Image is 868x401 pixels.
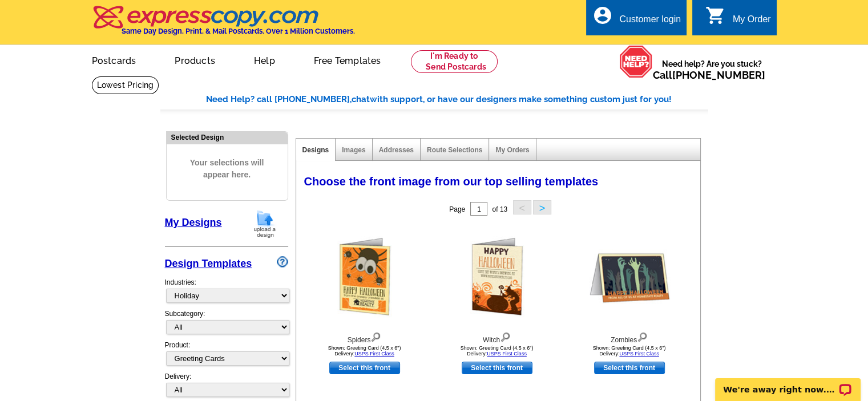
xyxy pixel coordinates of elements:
[592,13,681,27] a: account_circle Customer login
[342,146,365,154] a: Images
[277,256,288,268] img: design-wizard-help-icon.png
[156,46,233,73] a: Products
[122,27,355,35] h4: Same Day Design, Print, & Mail Postcards. Over 1 Million Customers.
[619,351,659,357] a: USPS First Class
[705,5,726,26] i: shopping_cart
[379,146,414,154] a: Addresses
[304,175,599,188] span: Choose the front image from our top selling templates
[296,46,399,73] a: Free Templates
[236,46,293,73] a: Help
[487,351,527,357] a: USPS First Class
[653,58,771,81] span: Need help? Are you stuck?
[250,209,280,238] img: upload-design
[637,330,648,342] img: view design details
[592,5,612,26] i: account_circle
[165,272,288,309] div: Industries:
[175,145,279,192] span: Your selections will appear here.
[165,217,222,228] a: My Designs
[533,200,551,214] button: >
[449,205,465,213] span: Page
[329,362,400,374] a: use this design
[462,362,532,374] a: use this design
[206,93,708,106] div: Need Help? call [PHONE_NUMBER], with support, or have our designers make something custom just fo...
[492,205,507,213] span: of 13
[370,330,381,342] img: view design details
[470,236,524,317] img: Witch
[513,200,531,214] button: <
[708,365,868,401] iframe: LiveChat chat widget
[337,236,391,317] img: Spiders
[495,146,529,154] a: My Orders
[354,351,394,357] a: USPS First Class
[500,330,511,342] img: view design details
[567,330,692,345] div: Zombies
[672,69,765,81] a: [PHONE_NUMBER]
[567,345,692,357] div: Shown: Greeting Card (4.5 x 6") Delivery:
[619,14,681,30] div: Customer login
[619,45,653,78] img: help
[167,132,288,143] div: Selected Design
[165,340,288,371] div: Product:
[302,146,329,154] a: Designs
[733,14,771,30] div: My Order
[427,146,482,154] a: Route Selections
[74,46,155,73] a: Postcards
[594,362,665,374] a: use this design
[165,309,288,340] div: Subcategory:
[434,330,560,345] div: Witch
[302,345,427,357] div: Shown: Greeting Card (4.5 x 6") Delivery:
[705,13,771,27] a: shopping_cart My Order
[92,14,355,35] a: Same Day Design, Print, & Mail Postcards. Over 1 Million Customers.
[352,94,370,104] span: chat
[434,345,560,357] div: Shown: Greeting Card (4.5 x 6") Delivery:
[302,330,427,345] div: Spiders
[165,258,252,269] a: Design Templates
[653,69,765,81] span: Call
[589,250,670,304] img: Zombies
